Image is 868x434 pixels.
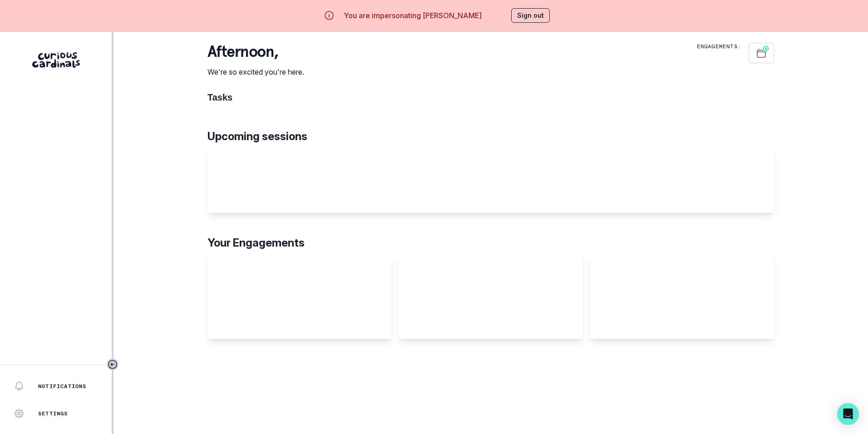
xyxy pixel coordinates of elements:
p: We're so excited you're here. [207,66,304,77]
div: Open Intercom Messenger [837,403,859,425]
p: afternoon , [207,43,304,61]
button: Schedule Sessions [749,43,774,63]
p: Upcoming sessions [207,128,774,145]
p: Engagements: [697,43,741,50]
button: Toggle sidebar [107,358,118,370]
p: Settings [38,410,68,417]
p: Your Engagements [207,235,774,251]
p: Notifications [38,383,87,390]
p: You are impersonating [PERSON_NAME] [344,10,482,21]
h1: Tasks [207,92,774,103]
img: Curious Cardinals Logo [32,52,80,68]
button: Sign out [511,8,550,23]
